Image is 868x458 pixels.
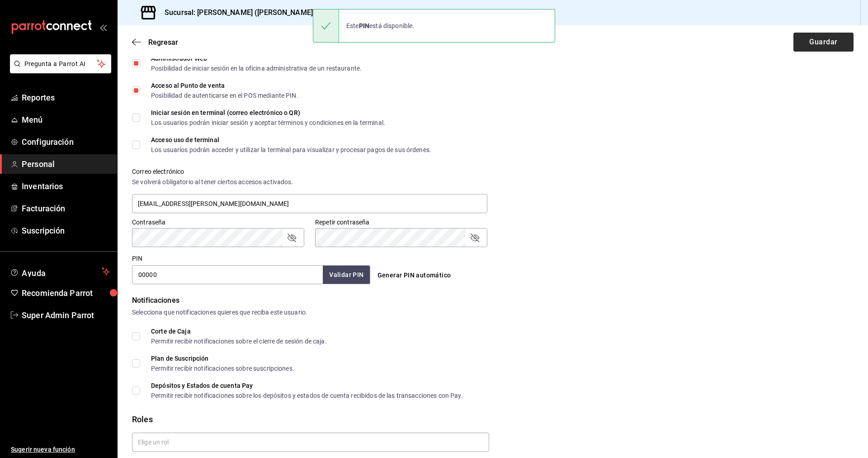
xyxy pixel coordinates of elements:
div: Permitir recibir notificaciones sobre suscripciones. [151,365,294,372]
span: Regresar [148,38,178,47]
div: Acceso al Punto de venta [151,82,298,89]
div: Administrador Web [151,55,362,62]
span: Personal [22,158,110,170]
div: Los usuarios podrán acceder y utilizar la terminal para visualizar y procesar pagos de sus órdenes. [151,147,431,153]
input: 3 a 6 dígitos [132,265,323,284]
span: Reportes [22,91,110,104]
label: Repetir contraseña [315,219,487,225]
label: PIN [132,255,142,262]
button: Generar PIN automático [374,267,455,284]
h3: Sucursal: [PERSON_NAME] ([PERSON_NAME]) [157,7,316,18]
div: Iniciar sesión en terminal (correo electrónico o QR) [151,110,385,116]
button: passwordField [286,232,297,243]
div: Se volverá obligatorio al tener ciertos accesos activados. [132,177,487,187]
span: Sugerir nueva función [11,445,110,454]
div: Posibilidad de autenticarse en el POS mediante PIN. [151,92,298,99]
div: Posibilidad de iniciar sesión en la oficina administrativa de un restaurante. [151,65,362,72]
div: Los usuarios podrán iniciar sesión y aceptar términos y condiciones en la terminal. [151,119,385,126]
button: Pregunta a Parrot AI [10,54,111,73]
div: Roles [132,413,854,425]
strong: PIN [359,22,369,29]
a: Pregunta a Parrot AI [6,66,111,75]
div: Permitir recibir notificaciones sobre los depósitos y estados de cuenta recibidos de las transacc... [151,392,463,399]
button: Regresar [132,38,178,47]
span: Ayuda [22,266,98,277]
div: Permitir recibir notificaciones sobre el cierre de sesión de caja. [151,338,327,344]
button: Validar PIN [323,266,370,284]
div: Notificaciones [132,295,854,306]
div: Plan de Suscripción [151,355,294,362]
span: Facturación [22,202,110,215]
button: open_drawer_menu [99,24,107,31]
div: Selecciona que notificaciones quieres que reciba este usuario. [132,308,854,317]
span: Recomienda Parrot [22,287,110,299]
span: Menú [22,114,110,126]
label: Correo electrónico [132,168,487,175]
input: Elige un rol [132,433,489,452]
button: passwordField [469,232,480,243]
span: Inventarios [22,180,110,192]
span: Pregunta a Parrot AI [24,59,97,69]
span: Suscripción [22,224,110,237]
div: Corte de Caja [151,328,327,334]
button: Guardar [793,33,854,52]
label: Contraseña [132,219,304,225]
span: Super Admin Parrot [22,309,110,321]
div: Este está disponible. [339,16,421,36]
div: Acceso uso de terminal [151,137,431,143]
span: Configuración [22,136,110,148]
div: Depósitos y Estados de cuenta Pay [151,382,463,389]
